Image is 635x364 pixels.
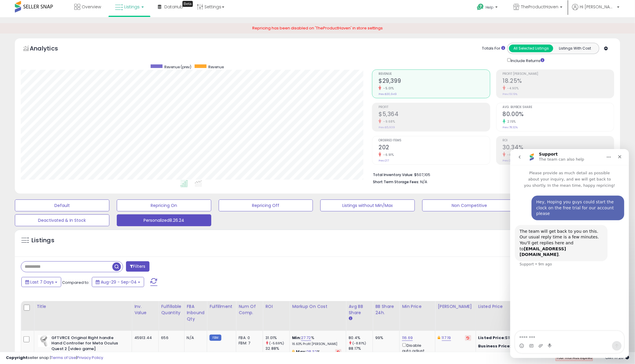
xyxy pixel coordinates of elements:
[30,279,54,285] span: Last 7 Days
[503,92,518,96] small: Prev: 19.19%
[62,280,89,285] span: Compared to:
[420,179,427,185] span: N/A
[209,64,224,69] span: Revenue
[161,335,179,341] div: 656
[349,335,373,341] div: 80.4%
[126,261,149,272] button: Filters
[505,119,516,124] small: 2.15%
[379,111,490,119] h2: $5,364
[503,111,614,119] h2: 80.00%
[77,355,103,360] a: Privacy Policy
[124,4,140,10] span: Listings
[478,303,530,310] div: Listed Price
[478,335,528,341] div: $117.23
[165,64,192,69] span: Revenue (prev)
[292,342,341,346] p: 16.63% Profit [PERSON_NAME]
[402,342,431,359] div: Disable auto adjust min
[82,4,101,10] span: Overview
[349,316,352,321] small: Avg BB Share.
[252,25,383,31] span: Repricing has been disabled on 'TheProductHaven' in store settings
[503,144,614,152] h2: 30.34%
[292,335,301,341] b: Min:
[379,72,490,76] span: Revenue
[553,45,597,52] button: Listings With Cost
[320,200,415,211] button: Listings without Min/Max
[51,335,124,353] b: GFTVRCE Original Right handle Hand Controller for Meta Oculus Quest 2 [video game]
[580,4,615,10] span: Hi [PERSON_NAME]
[187,335,203,341] div: N/A
[379,77,490,86] h2: $29,399
[51,355,76,360] a: Terms of Use
[290,301,346,331] th: The percentage added to the cost of goods (COGS) that forms the calculator for Min & Max prices.
[373,179,419,184] b: Short Term Storage Fees:
[6,355,103,361] div: seller snap | |
[478,343,511,349] b: Business Price:
[30,44,70,54] h5: Analytics
[134,335,154,341] div: 45913.44
[373,171,610,178] li: $507,105
[503,126,518,129] small: Prev: 78.32%
[161,303,182,316] div: Fulfillable Quantity
[572,4,620,17] a: Hi [PERSON_NAME]
[37,303,129,310] div: Title
[239,303,260,316] div: Num of Comp.
[21,277,61,287] button: Last 7 Days
[521,4,558,10] span: TheProductHaven
[379,144,490,152] h2: 202
[503,77,614,86] h2: 18.25%
[510,149,629,358] iframe: Intercom live chat
[239,341,258,346] div: FBM: 7
[92,277,144,287] button: Aug-29 - Sep-04
[117,214,211,226] button: Personalized8.26.24
[486,5,494,10] span: Help
[265,346,289,351] div: 32.88%
[375,303,397,316] div: BB Share 24h.
[503,57,552,64] div: Include Returns
[373,172,413,177] b: Total Inventory Value:
[349,346,373,351] div: 88.17%
[503,159,518,162] small: Prev: 32.52%
[6,355,28,360] strong: Copyright
[379,92,397,96] small: Prev: $30,949
[505,86,519,91] small: -4.90%
[301,335,311,341] a: 27.72
[209,303,234,310] div: Fulfillment
[402,303,433,310] div: Min Price
[402,335,413,341] a: 116.69
[379,126,395,129] small: Prev: $5,939
[503,72,614,76] span: Profit [PERSON_NAME]
[503,106,614,109] span: Avg. Buybox Share
[482,46,505,51] div: Totals For
[292,335,341,346] div: %
[478,344,528,349] div: $117.01
[239,335,258,341] div: FBA: 0
[270,341,284,346] small: (-5.69%)
[182,1,193,7] div: Tooltip anchor
[478,335,505,341] b: Listed Price:
[375,335,395,341] div: 99%
[31,236,54,245] h5: Listings
[379,106,490,109] span: Profit
[505,153,519,157] small: -6.70%
[265,335,289,341] div: 31.01%
[219,200,313,211] button: Repricing Off
[292,303,344,310] div: Markup on Cost
[164,4,183,10] span: DataHub
[209,335,221,341] small: FBM
[381,86,394,91] small: -5.01%
[117,200,211,211] button: Repricing On
[38,335,50,347] img: 318zId7r+hL._SL40_.jpg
